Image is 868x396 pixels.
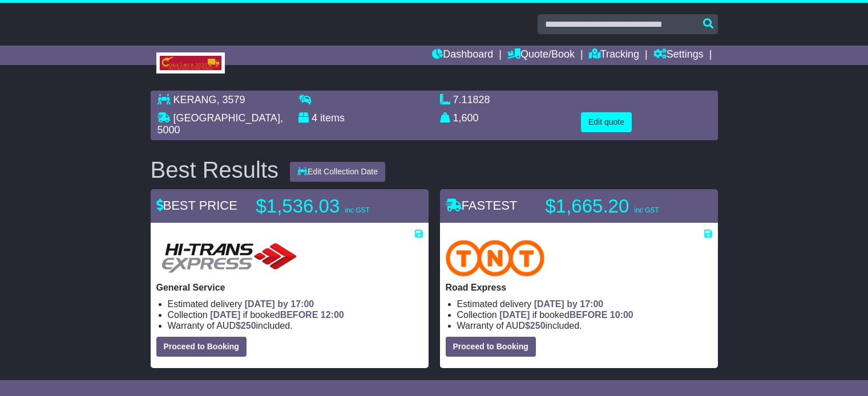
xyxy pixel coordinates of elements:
p: General Service [156,282,423,293]
span: FASTEST [446,198,518,213]
li: Warranty of AUD included. [457,320,712,331]
button: Proceed to Booking [446,337,536,357]
span: 12:00 [321,310,344,320]
span: [DATE] [499,310,530,320]
p: $1,665.20 [546,195,688,218]
span: items [320,112,345,124]
span: BEFORE [280,310,318,320]
span: 4 [312,112,317,124]
li: Warranty of AUD included. [168,320,423,331]
li: Estimated delivery [168,299,423,309]
span: 10:00 [610,310,633,320]
span: 1,600 [453,112,479,124]
span: $ [525,321,546,330]
li: Estimated delivery [457,299,712,309]
img: HiTrans: General Service [156,240,302,276]
span: , 5000 [158,112,283,136]
span: 7.11828 [453,94,490,105]
span: 250 [241,321,256,330]
a: Tracking [589,46,639,65]
span: $ [236,321,256,330]
span: KERANG [173,94,217,105]
span: [DATE] by 17:00 [534,299,604,309]
span: inc GST [634,206,659,214]
span: inc GST [345,206,369,214]
span: [GEOGRAPHIC_DATA] [173,112,280,124]
button: Edit Collection Date [290,162,385,182]
li: Collection [457,309,712,320]
span: if booked [210,310,344,320]
li: Collection [168,309,423,320]
button: Proceed to Booking [156,337,247,357]
span: , 3579 [217,94,245,105]
a: Settings [653,46,704,65]
a: Quote/Book [507,46,575,65]
img: TNT Domestic: Road Express [446,240,545,276]
button: Edit quote [581,112,632,132]
span: [DATE] [210,310,240,320]
div: Best Results [145,157,285,182]
span: 250 [530,321,546,330]
p: $1,536.03 [256,195,399,218]
span: if booked [499,310,633,320]
p: Road Express [446,282,712,293]
span: [DATE] by 17:00 [245,299,314,309]
span: BEST PRICE [156,198,237,213]
a: Dashboard [432,46,493,65]
span: BEFORE [570,310,608,320]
